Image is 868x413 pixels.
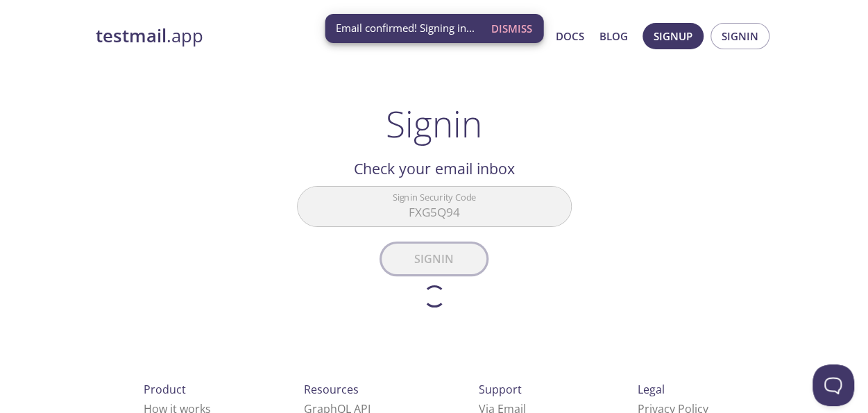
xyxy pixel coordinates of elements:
span: Dismiss [491,19,532,37]
strong: testmail [96,24,167,48]
button: Signin [710,23,769,49]
span: Product [144,382,186,397]
span: Email confirmed! Signing in... [336,21,475,35]
button: Dismiss [486,15,538,42]
span: Support [479,382,522,397]
a: Docs [556,27,584,45]
h2: Check your email inbox [297,157,572,180]
h1: Signin [386,103,482,144]
a: testmail.app [96,24,422,48]
span: Resources [304,382,359,397]
span: Signin [722,27,758,45]
iframe: Help Scout Beacon - Open [812,364,854,406]
button: Signup [643,23,704,49]
span: Signup [654,27,692,45]
span: Legal [638,382,665,397]
a: Blog [599,27,628,45]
